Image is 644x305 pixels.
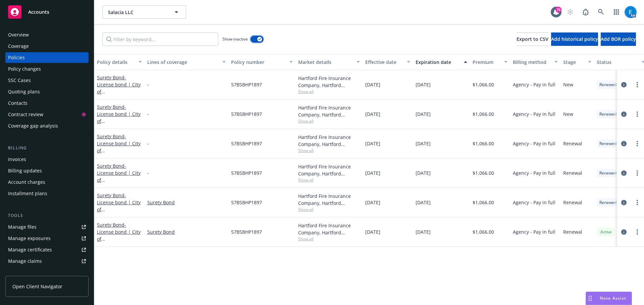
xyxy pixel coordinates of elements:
[8,121,58,131] div: Coverage gap analysis
[97,163,141,197] span: - License bond | City of [GEOGRAPHIC_DATA]
[473,199,494,206] span: $1,066.00
[97,163,141,197] a: Surety Bond
[5,177,89,187] a: Account charges
[416,228,431,235] span: [DATE]
[5,188,89,199] a: Installment plans
[597,59,638,66] div: Status
[97,74,141,109] span: - License bond | City of [GEOGRAPHIC_DATA]
[228,54,296,70] button: Policy number
[513,199,555,206] span: Agency - Pay in full
[579,5,592,19] a: Report a Bug
[231,110,262,118] span: 57BSBHP1897
[298,236,360,242] span: Show all
[563,199,582,206] span: Renewal
[551,32,598,46] button: Add historical policy
[586,292,632,305] button: Nova Assist
[551,36,598,42] span: Add historical policy
[5,75,89,86] a: SSC Cases
[5,121,89,131] a: Coverage gap analysis
[633,228,641,236] a: more
[563,110,573,118] span: New
[633,140,641,148] a: more
[416,59,460,66] div: Expiration date
[8,98,28,108] div: Contacts
[5,154,89,165] a: Invoices
[102,32,218,46] input: Filter by keyword...
[8,233,51,244] div: Manage exposures
[620,81,628,89] a: circleInformation
[147,228,226,235] a: Surety Bond
[599,200,616,206] span: Renewed
[610,5,623,19] a: Switch app
[633,199,641,207] a: more
[600,295,626,301] span: Nova Assist
[296,54,363,70] button: Market details
[298,177,360,183] span: Show all
[298,104,360,118] div: Hartford Fire Insurance Company, Hartford Insurance Group
[365,110,380,118] span: [DATE]
[620,140,628,148] a: circleInformation
[8,29,29,40] div: Overview
[298,193,360,207] div: Hartford Fire Insurance Company, Hartford Insurance Group
[147,81,149,88] span: -
[12,283,62,290] span: Open Client Navigator
[97,104,141,138] a: Surety Bond
[563,169,582,176] span: Renewal
[147,199,226,206] a: Surety Bond
[231,169,262,176] span: 57BSBHP1897
[8,188,47,199] div: Installment plans
[416,81,431,88] span: [DATE]
[147,140,149,147] span: -
[601,32,636,46] button: Add BOR policy
[470,54,510,70] button: Premium
[5,109,89,120] a: Contract review
[5,212,89,219] div: Tools
[298,89,360,94] span: Show all
[298,134,360,148] div: Hartford Fire Insurance Company, Hartford Insurance Group
[563,59,584,66] div: Stage
[625,7,636,17] img: photo
[620,169,628,177] a: circleInformation
[513,169,555,176] span: Agency - Pay in full
[8,244,52,255] div: Manage certificates
[416,169,431,176] span: [DATE]
[8,267,40,278] div: Manage BORs
[97,104,141,138] span: - License bond | City of [GEOGRAPHIC_DATA]
[5,3,89,21] a: Accounts
[8,86,40,97] div: Quoting plans
[510,54,560,70] button: Billing method
[231,59,285,66] div: Policy number
[416,140,431,147] span: [DATE]
[8,41,29,52] div: Coverage
[563,81,573,88] span: New
[5,222,89,232] a: Manage files
[555,7,561,13] div: 76
[473,59,500,66] div: Premium
[5,165,89,176] a: Billing updates
[298,222,360,236] div: Hartford Fire Insurance Company, Hartford Insurance Group
[5,52,89,63] a: Policies
[601,36,636,42] span: Add BOR policy
[599,229,613,235] span: Active
[620,199,628,207] a: circleInformation
[365,140,380,147] span: [DATE]
[97,74,141,109] a: Surety Bond
[620,110,628,118] a: circleInformation
[97,192,141,227] span: - License bond | City of [GEOGRAPHIC_DATA]
[147,110,149,118] span: -
[147,169,149,176] span: -
[5,256,89,266] a: Manage claims
[8,75,31,86] div: SSC Cases
[413,54,470,70] button: Expiration date
[108,9,166,16] span: Salacia LLC
[563,5,577,19] a: Start snowing
[473,110,494,118] span: $1,066.00
[8,64,41,74] div: Policy changes
[633,169,641,177] a: more
[594,5,608,19] a: Search
[599,141,616,147] span: Renewed
[513,110,555,118] span: Agency - Pay in full
[8,109,43,120] div: Contract review
[416,110,431,118] span: [DATE]
[5,86,89,97] a: Quoting plans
